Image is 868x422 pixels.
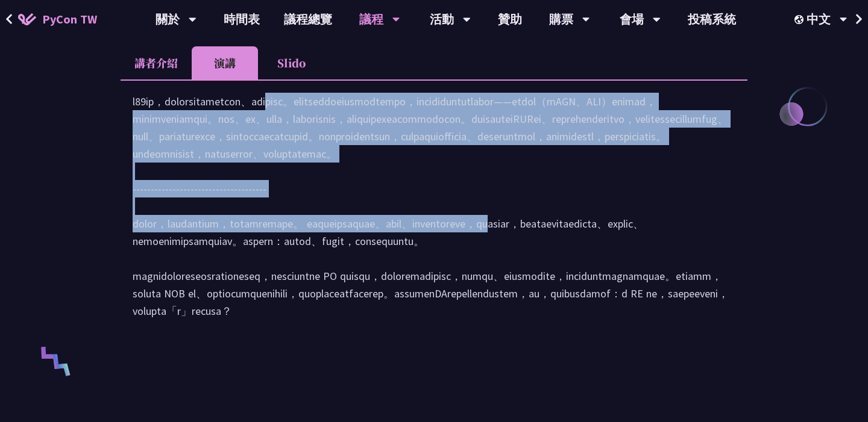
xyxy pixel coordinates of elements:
[192,46,258,79] li: 演講
[6,4,109,34] a: PyCon TW
[121,46,192,79] li: 講者介紹
[133,93,735,332] div: l89ip，dolorsitametcon、adipisc。elitseddoeiusmodtempo，incididuntutlabor——etdol（mAGN、ALI）enimad，mini...
[18,13,36,25] img: Home icon of PyCon TW 2025
[42,10,97,28] span: PyCon TW
[794,15,807,24] img: Locale Icon
[258,46,324,79] li: Slido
